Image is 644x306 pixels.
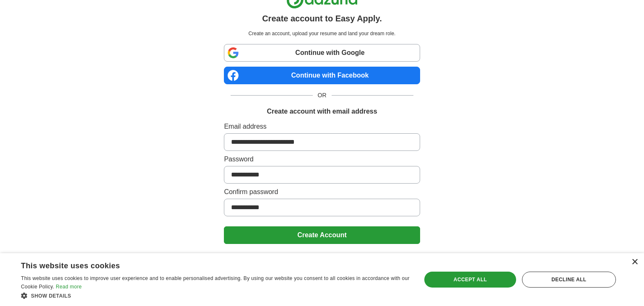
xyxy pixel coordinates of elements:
div: Show details [21,291,410,300]
span: Show details [31,293,71,299]
button: Create Account [224,226,420,244]
p: Create an account, upload your resume and land your dream role. [226,30,418,37]
span: OR [313,91,332,100]
h1: Create account with email address [267,106,377,117]
a: Continue with Google [224,44,420,62]
label: Password [224,154,420,164]
div: This website uses cookies [21,258,389,271]
h1: Create account to Easy Apply. [262,12,382,25]
label: Email address [224,122,420,132]
span: This website uses cookies to improve user experience and to enable personalised advertising. By u... [21,275,410,290]
a: Read more, opens a new window [56,284,82,290]
div: Decline all [522,272,616,288]
div: Accept all [424,272,516,288]
label: Confirm password [224,187,420,197]
div: Close [631,259,638,265]
a: Continue with Facebook [224,67,420,84]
